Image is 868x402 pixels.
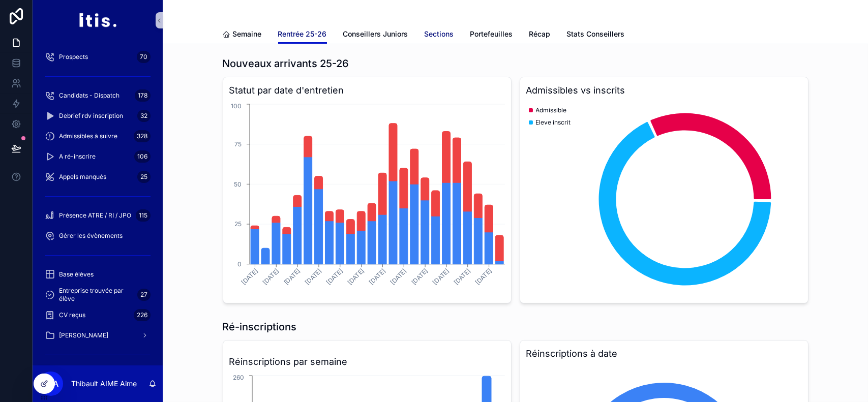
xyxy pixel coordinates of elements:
a: Présence ATRE / RI / JPO115 [39,206,157,225]
tspan: 50 [234,180,242,188]
a: Appels manqués25 [39,168,157,186]
tspan: [DATE] [303,267,322,286]
a: Gérer les évènements [39,227,157,245]
tspan: [DATE] [367,267,386,286]
span: Présence ATRE / RI / JPO [59,211,131,220]
tspan: 75 [234,140,242,148]
span: [PERSON_NAME] [59,331,108,339]
a: Récap [529,25,551,45]
span: Debrief rdv inscription [59,112,123,120]
a: Portefeuilles [470,25,513,45]
a: CV reçus226 [39,306,157,324]
span: Base élèves [59,270,94,279]
div: scrollable content [33,41,163,365]
span: Admissible [536,106,567,114]
tspan: [DATE] [452,267,471,286]
a: Semaine [223,25,262,45]
span: Gérer les évènements [59,232,123,240]
div: 328 [134,130,151,142]
p: Thibault AIME Aime [71,379,137,389]
a: Base élèves [39,265,157,284]
a: [PERSON_NAME] [39,326,157,345]
div: 226 [134,309,151,321]
a: Sections [425,25,454,45]
div: 27 [137,289,151,301]
h1: Nouveaux arrivants 25-26 [223,56,349,71]
div: chart [229,102,505,297]
span: Candidats - Dispatch [59,91,119,100]
a: Debrief rdv inscription32 [39,107,157,125]
h3: Statut par date d'entretien [229,83,505,98]
div: 178 [135,89,151,102]
tspan: [DATE] [431,267,450,286]
span: Entreprise trouvée par élève [59,287,133,303]
a: Conseillers Juniors [343,25,408,45]
tspan: [DATE] [388,267,408,286]
span: CV reçus [59,311,85,319]
tspan: [DATE] [282,267,302,286]
span: Semaine [233,29,262,39]
span: Récap [529,29,551,39]
tspan: [DATE] [324,267,344,286]
h1: Ré-inscriptions [223,320,297,334]
div: 70 [137,51,151,63]
span: Conseillers Juniors [343,29,408,39]
div: 106 [134,150,151,163]
a: Entreprise trouvée par élève27 [39,286,157,304]
a: Admissibles à suivre328 [39,127,157,145]
tspan: [DATE] [261,267,280,286]
div: 115 [136,209,151,222]
a: Prospects70 [39,48,157,66]
img: App logo [78,12,116,28]
span: Portefeuilles [470,29,513,39]
tspan: [DATE] [410,267,429,286]
span: Sections [425,29,454,39]
tspan: [DATE] [240,267,259,286]
span: Appels manqués [59,173,106,181]
a: Rentrée 25-26 [278,25,327,44]
tspan: [DATE] [346,267,365,286]
tspan: 100 [231,102,242,110]
tspan: [DATE] [473,267,493,286]
div: 25 [137,171,151,183]
div: 32 [137,110,151,122]
span: A ré-inscrire [59,152,96,161]
span: Stats Conseillers [567,29,625,39]
span: Eleve inscrit [536,118,571,127]
div: chart [526,102,802,297]
span: Admissibles à suivre [59,132,117,140]
tspan: 260 [233,374,244,381]
tspan: 25 [234,220,242,228]
a: Candidats - Dispatch178 [39,86,157,105]
span: Prospects [59,53,88,61]
h3: Réinscriptions à date [526,347,802,361]
h3: Réinscriptions par semaine [229,355,505,369]
tspan: 0 [237,260,242,268]
h3: Admissibles vs inscrits [526,83,802,98]
span: Rentrée 25-26 [278,29,327,39]
a: A ré-inscrire106 [39,147,157,166]
a: Stats Conseillers [567,25,625,45]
